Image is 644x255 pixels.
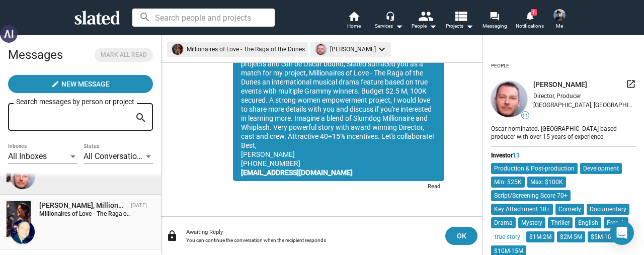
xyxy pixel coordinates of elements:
span: New Message [61,75,110,93]
a: [EMAIL_ADDRESS][DOMAIN_NAME] [241,168,353,177]
span: Messaging [482,20,507,32]
mat-icon: keyboard_arrow_down [376,43,388,55]
span: 11 [513,152,520,159]
input: Search people and projects [132,9,275,27]
span: Notifications [516,20,544,32]
span: Projects [446,20,473,32]
div: Director, Producer [533,93,636,100]
div: Services [375,20,403,32]
img: Cody Zwieg [11,220,35,244]
div: Cody Zwieg, Millionaires of Love - The Raga of the Dunes [39,201,127,210]
div: Open Intercom Messenger [610,221,634,245]
mat-chip: English [575,217,601,228]
mat-chip: $5M-10M [588,231,619,242]
div: Greetings [PERSON_NAME], since you like unique and powerful projects and can be Oscar bound, Slat... [233,46,444,181]
a: Messaging [477,10,512,32]
mat-icon: view_list [453,9,468,23]
strong: Millionaires of Love - The Raga of the Dunes: [39,210,159,217]
div: Read [422,181,444,194]
img: undefined [315,44,327,55]
mat-icon: home [348,10,360,22]
mat-icon: forum [490,11,499,21]
div: People [491,59,509,73]
mat-icon: people [418,9,433,23]
mat-chip: Max: $100K [527,177,566,188]
div: Investor [491,152,636,159]
span: Me [556,20,563,32]
img: Mukesh 'Divyang' Parikh [553,9,566,21]
div: Oscar-nominated. [GEOGRAPHIC_DATA]-based producer with over 15 years of experience. [491,123,636,141]
mat-icon: arrow_drop_down [463,20,475,32]
mat-chip: Documentary [587,204,629,215]
mat-chip: Production & Post-production [491,163,578,174]
div: You can continue the conversation when the recipient responds [186,237,437,243]
div: [GEOGRAPHIC_DATA], [GEOGRAPHIC_DATA] [533,102,636,109]
span: All Conversations [84,151,145,161]
span: [PERSON_NAME] [533,80,587,90]
div: People [412,20,437,32]
span: Home [347,20,361,32]
div: Awaiting Reply [186,229,437,235]
mat-chip: Comedy [555,204,584,215]
mat-icon: arrow_drop_down [427,20,439,32]
a: Home [336,10,371,32]
button: Projects [442,10,477,32]
mat-chip: Thriller [548,217,573,228]
mat-chip: $2M-5M [557,231,585,242]
mat-chip: Min: $25K [491,177,525,188]
mat-icon: search [135,110,147,126]
span: Mark all read [101,50,147,60]
mat-chip: true story [491,231,524,243]
mat-icon: lock [166,230,178,242]
mat-icon: launch [626,79,636,89]
mat-chip: Development [580,163,622,174]
button: Mukesh 'Divyang' ParikhMe [547,7,572,33]
button: Mark all read [95,48,153,62]
mat-icon: create [51,80,59,88]
mat-chip: Script/Screening Score 70+ [491,190,571,201]
button: Services [371,10,407,32]
time: [DATE] [131,202,147,209]
mat-chip: Drama [491,217,516,228]
span: All Inboxes [8,151,47,161]
mat-icon: notifications [525,11,534,20]
img: Millionaires of Love - The Raga of the Dunes [7,201,31,237]
h2: Messages [8,43,63,67]
mat-icon: headset_mic [385,11,394,20]
span: 1 [531,9,537,16]
mat-chip: French [604,217,628,228]
mat-icon: arrow_drop_down [393,20,405,32]
mat-chip: Key Attachment 18+ [491,204,553,215]
mat-chip: [PERSON_NAME] [310,42,391,57]
img: undefined [491,81,527,117]
button: People [407,10,442,32]
span: OK [453,227,469,245]
span: 11 [522,113,529,119]
mat-chip: Mystery [518,217,545,228]
mat-chip: $1M-2M [526,231,554,242]
button: New Message [8,75,153,93]
a: 1Notifications [512,10,547,32]
button: OK [445,227,477,245]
